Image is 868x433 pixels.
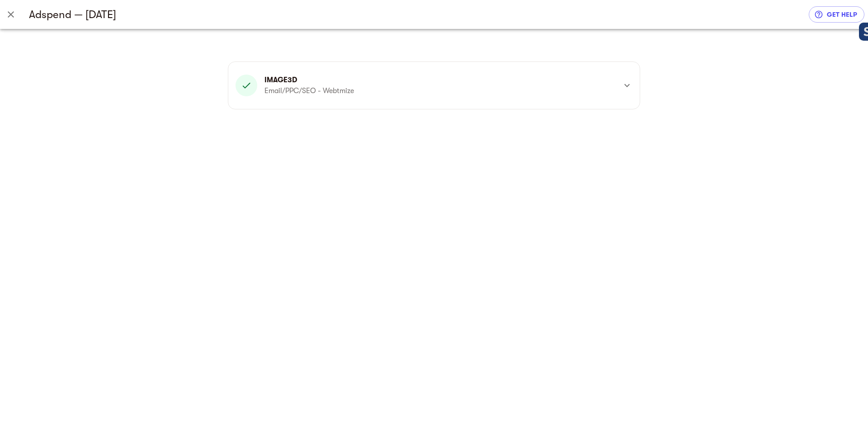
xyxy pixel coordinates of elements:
[236,69,632,102] div: image3dEmail/PPC/SEO - Webtmize
[264,85,354,96] p: Email/PPC/SEO - Webtmize
[809,6,864,23] a: get help
[264,75,354,85] p: image3d
[816,9,857,20] span: get help
[29,7,809,22] h5: Adspend — [DATE]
